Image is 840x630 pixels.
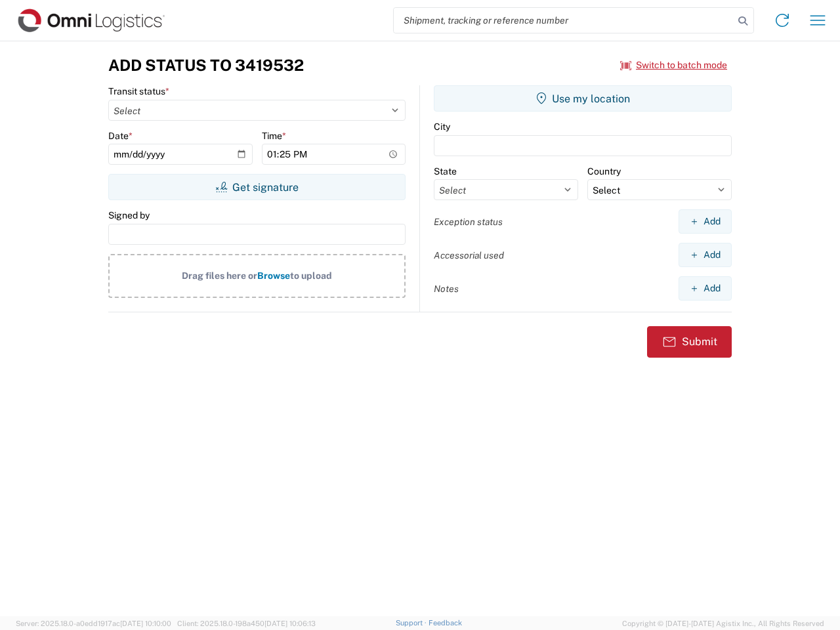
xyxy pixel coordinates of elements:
[587,165,621,177] label: Country
[429,619,462,627] a: Feedback
[679,209,732,234] button: Add
[108,56,304,75] h3: Add Status to 3419532
[620,54,727,76] button: Switch to batch mode
[434,165,457,177] label: State
[177,619,316,627] span: Client: 2025.18.0-198a450
[108,85,169,97] label: Transit status
[434,283,459,295] label: Notes
[434,249,504,261] label: Accessorial used
[182,270,257,281] span: Drag files here or
[108,130,133,142] label: Date
[434,121,450,133] label: City
[679,243,732,267] button: Add
[394,8,734,33] input: Shipment, tracking or reference number
[257,270,290,281] span: Browse
[679,276,732,301] button: Add
[262,130,286,142] label: Time
[120,619,171,627] span: [DATE] 10:10:00
[434,216,503,228] label: Exception status
[16,619,171,627] span: Server: 2025.18.0-a0edd1917ac
[108,209,150,221] label: Signed by
[647,326,732,358] button: Submit
[396,619,429,627] a: Support
[290,270,332,281] span: to upload
[108,174,406,200] button: Get signature
[622,618,824,629] span: Copyright © [DATE]-[DATE] Agistix Inc., All Rights Reserved
[434,85,732,112] button: Use my location
[264,619,316,627] span: [DATE] 10:06:13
